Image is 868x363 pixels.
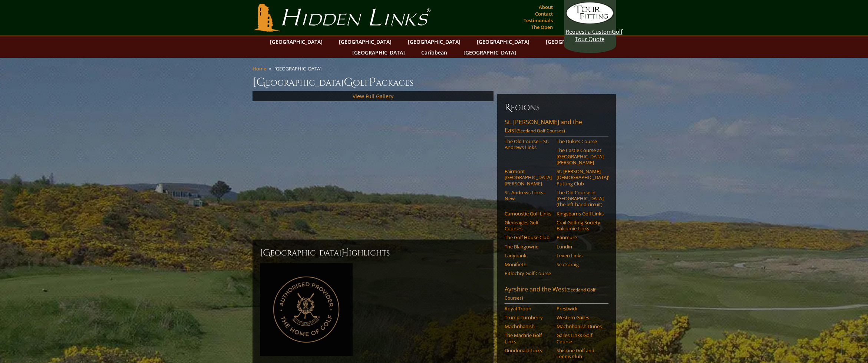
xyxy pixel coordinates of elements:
[557,234,604,240] a: Panmure
[266,36,326,47] a: [GEOGRAPHIC_DATA]
[533,9,555,19] a: Contact
[505,261,552,267] a: Monifieth
[516,128,565,134] span: (Scotland Golf Courses)
[505,189,552,202] a: St. Andrews Links–New
[404,36,464,47] a: [GEOGRAPHIC_DATA]
[557,189,604,208] a: The Old Course in [GEOGRAPHIC_DATA] (the left-hand circuit)
[557,244,604,250] a: Lundin
[505,306,552,311] a: Royal Troon
[505,211,552,217] a: Carnoustie Golf Links
[557,220,604,232] a: Crail Golfing Society Balcomie Links
[505,118,608,136] a: St. [PERSON_NAME] and the East(Scotland Golf Courses)
[505,285,608,304] a: Ayrshire and the West(Scotland Golf Courses)
[505,168,552,187] a: Fairmont [GEOGRAPHIC_DATA][PERSON_NAME]
[522,15,555,26] a: Testimonials
[505,314,552,320] a: Trump Turnberry
[557,138,604,144] a: The Duke’s Course
[566,28,612,35] span: Request a Custom
[253,65,266,72] a: Home
[349,47,409,58] a: [GEOGRAPHIC_DATA]
[344,75,353,90] span: G
[542,36,602,47] a: [GEOGRAPHIC_DATA]
[473,36,533,47] a: [GEOGRAPHIC_DATA]
[566,2,614,43] a: Request a CustomGolf Tour Quote
[369,75,376,90] span: P
[557,323,604,329] a: Machrihanish Dunes
[557,332,604,344] a: Gailes Links Golf Course
[418,47,451,58] a: Caribbean
[557,147,604,165] a: The Castle Course at [GEOGRAPHIC_DATA][PERSON_NAME]
[537,2,555,12] a: About
[557,306,604,311] a: Prestwick
[505,102,608,113] h6: Regions
[505,138,552,151] a: The Old Course – St. Andrews Links
[460,47,520,58] a: [GEOGRAPHIC_DATA]
[557,168,604,187] a: St. [PERSON_NAME] [DEMOGRAPHIC_DATA]’ Putting Club
[335,36,395,47] a: [GEOGRAPHIC_DATA]
[505,234,552,240] a: The Golf House Club
[353,93,393,100] a: View Full Gallery
[505,244,552,250] a: The Blairgowrie
[505,270,552,276] a: Pitlochry Golf Course
[557,314,604,320] a: Western Gailes
[505,287,595,301] span: (Scotland Golf Courses)
[557,347,604,360] a: Shiskine Golf and Tennis Club
[260,247,486,259] h2: [GEOGRAPHIC_DATA] ighlights
[505,347,552,353] a: Dundonald Links
[505,253,552,258] a: Ladybank
[505,323,552,329] a: Machrihanish
[529,22,555,32] a: The Open
[557,261,604,267] a: Scotscraig
[505,220,552,232] a: Gleneagles Golf Courses
[557,253,604,258] a: Leven Links
[341,247,349,259] span: H
[253,75,616,90] h1: [GEOGRAPHIC_DATA] olf ackages
[557,211,604,217] a: Kingsbarns Golf Links
[505,332,552,344] a: The Machrie Golf Links
[274,65,324,72] li: [GEOGRAPHIC_DATA]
